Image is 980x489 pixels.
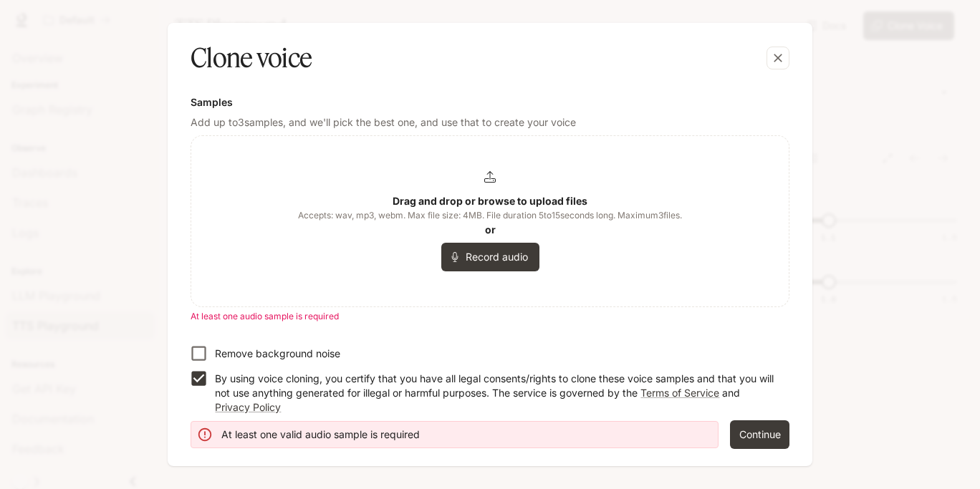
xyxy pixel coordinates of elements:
[191,95,789,110] h6: Samples
[221,422,420,447] div: At least one valid audio sample is required
[191,40,312,76] h5: Clone voice
[215,372,778,415] p: By using voice cloning, you certify that you have all legal consents/rights to clone these voice ...
[191,309,789,324] p: At least one audio sample is required
[191,115,789,130] p: Add up to 3 samples, and we'll pick the best one, and use that to create your voice
[215,347,340,361] p: Remove background noise
[393,195,587,207] b: Drag and drop or browse to upload files
[640,387,719,399] a: Terms of Service
[215,401,281,413] a: Privacy Policy
[730,420,789,449] button: Continue
[298,208,682,223] span: Accepts: wav, mp3, webm. Max file size: 4MB. File duration 5 to 15 seconds long. Maximum 3 files.
[485,223,496,236] b: or
[441,243,539,271] button: Record audio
